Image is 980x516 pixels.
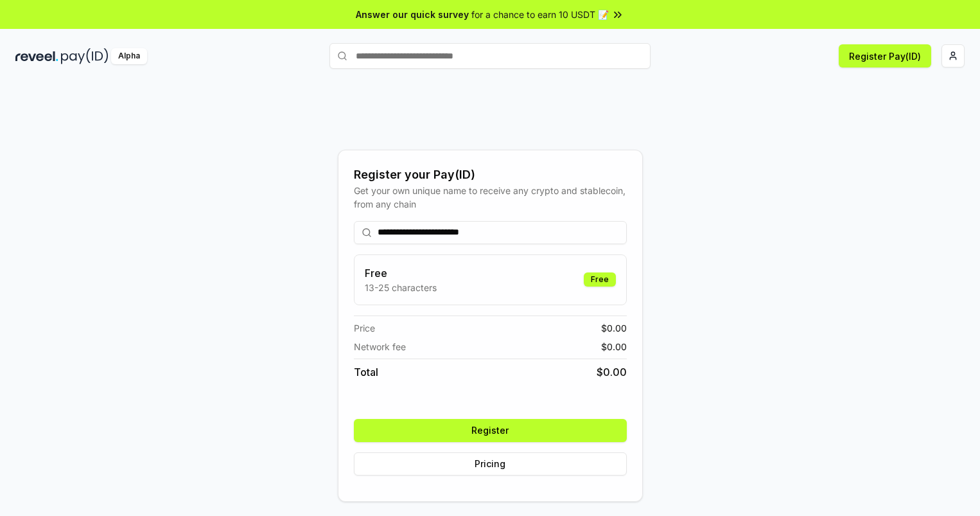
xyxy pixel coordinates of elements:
[584,272,616,287] div: Free
[839,44,931,67] button: Register Pay(ID)
[601,340,627,353] span: $ 0.00
[354,364,378,380] span: Total
[354,184,627,211] div: Get your own unique name to receive any crypto and stablecoin, from any chain
[601,321,627,335] span: $ 0.00
[61,48,109,64] img: pay_id
[354,321,375,335] span: Price
[354,166,627,184] div: Register your Pay(ID)
[471,8,609,21] span: for a chance to earn 10 USDT 📝
[365,281,437,294] p: 13-25 characters
[597,364,627,380] span: $ 0.00
[365,265,437,281] h3: Free
[354,419,627,442] button: Register
[15,48,58,64] img: reveel_dark
[111,48,147,64] div: Alpha
[356,8,469,21] span: Answer our quick survey
[354,452,627,476] button: Pricing
[354,340,406,353] span: Network fee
